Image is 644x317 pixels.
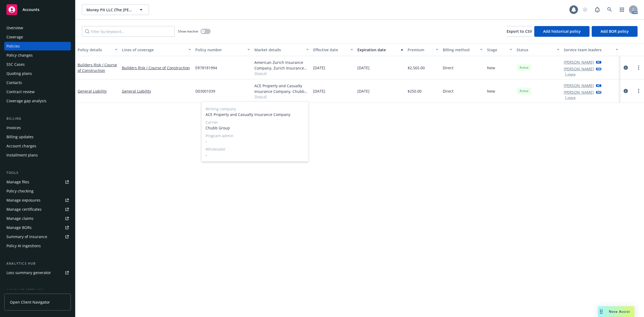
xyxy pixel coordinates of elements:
div: Policies [6,42,20,50]
a: Billing updates [4,133,71,141]
a: more [635,88,642,94]
a: [PERSON_NAME] [564,66,594,72]
a: Summary of insurance [4,232,71,241]
div: Lines of coverage [122,47,185,53]
div: Overview [6,24,23,32]
a: General Liability [122,88,191,94]
span: Direct [443,88,453,94]
button: Expiration date [355,43,405,56]
div: Installment plans [6,151,38,159]
div: Contacts [6,78,22,87]
div: Account settings [4,288,71,293]
div: Service team leaders [564,47,613,53]
div: Stage [487,47,506,53]
div: Premium [408,47,433,53]
div: Coverage [6,33,23,41]
span: [DATE] [313,88,325,94]
span: ACE Property and Casualty Insurance Company [206,112,304,117]
div: Policy number [195,47,244,53]
button: Policy details [75,43,120,56]
div: Billing [4,116,71,121]
a: Invoices [4,123,71,132]
span: New [487,88,495,94]
a: Manage claims [4,214,71,223]
span: Export to CSV [507,29,532,34]
span: Show all [254,94,309,99]
button: 1 more [565,73,576,76]
span: - [206,139,304,144]
div: Summary of insurance [6,232,47,241]
button: Service team leaders [562,43,621,56]
span: New [487,65,495,71]
a: circleInformation [623,64,629,71]
span: $250.00 [408,88,422,94]
a: Manage exposures [4,196,71,205]
div: ACE Property and Casualty Insurance Company, Chubb Group [254,83,309,94]
span: - [206,152,304,158]
span: Accounts [23,8,39,12]
span: Carrier [206,119,304,125]
span: $2,565.00 [408,65,425,71]
span: Open Client Navigator [10,299,50,305]
a: Policy checking [4,187,71,195]
a: Builders Risk / Course of Construction [78,62,117,73]
button: 1 more [565,96,576,99]
a: Builders Risk / Course of Construction [122,65,191,71]
a: Start snowing [580,4,590,15]
div: Market details [254,47,303,53]
div: Analytics hub [4,261,71,266]
button: Stage [485,43,514,56]
span: Wholesaler [206,146,304,152]
a: Policies [4,42,71,50]
div: Effective date [313,47,347,53]
a: Contacts [4,78,71,87]
span: Add historical policy [543,29,581,34]
a: Quoting plans [4,69,71,78]
div: Manage claims [6,214,34,223]
div: Billing updates [6,133,34,141]
span: Chubb Group [206,125,304,131]
span: Money Pit LLC (The [PERSON_NAME] and [PERSON_NAME] Revocable Trust) [86,7,133,13]
a: SSC Cases [4,60,71,69]
button: Billing method [441,43,485,56]
a: more [635,64,642,71]
span: Program admin [206,133,304,139]
button: Premium [405,43,441,56]
a: [PERSON_NAME] [564,89,594,95]
a: Installment plans [4,151,71,159]
button: Add historical policy [534,26,590,37]
button: Add BOR policy [592,26,638,37]
span: Add BOR policy [601,29,629,34]
div: Policy changes [6,51,33,60]
div: SSC Cases [6,60,25,69]
a: Contract review [4,88,71,96]
div: Loss summary generator [6,268,51,277]
div: Policy AI ingestions [6,242,41,250]
div: Coverage gap analysis [6,97,46,105]
button: Effective date [311,43,355,56]
div: Tools [4,170,71,176]
div: Policy checking [6,187,34,195]
a: Coverage gap analysis [4,97,71,105]
div: Status [517,47,554,53]
button: Export to CSV [507,26,532,37]
a: [PERSON_NAME] [564,83,594,88]
span: Writing company [206,106,304,112]
span: [DATE] [313,65,325,71]
button: Status [514,43,562,56]
div: Account charges [6,142,36,150]
span: Nova Assist [609,309,630,314]
a: Report a Bug [592,4,603,15]
span: Active [519,89,529,93]
a: Loss summary generator [4,268,71,277]
a: circleInformation [623,88,629,94]
a: Search [604,4,615,15]
span: [DATE] [357,65,369,71]
button: Policy number [193,43,252,56]
a: Coverage [4,33,71,41]
button: Nova Assist [598,306,634,317]
a: Manage certificates [4,205,71,214]
a: General Liability [78,89,107,94]
span: ER78181994 [195,65,217,71]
